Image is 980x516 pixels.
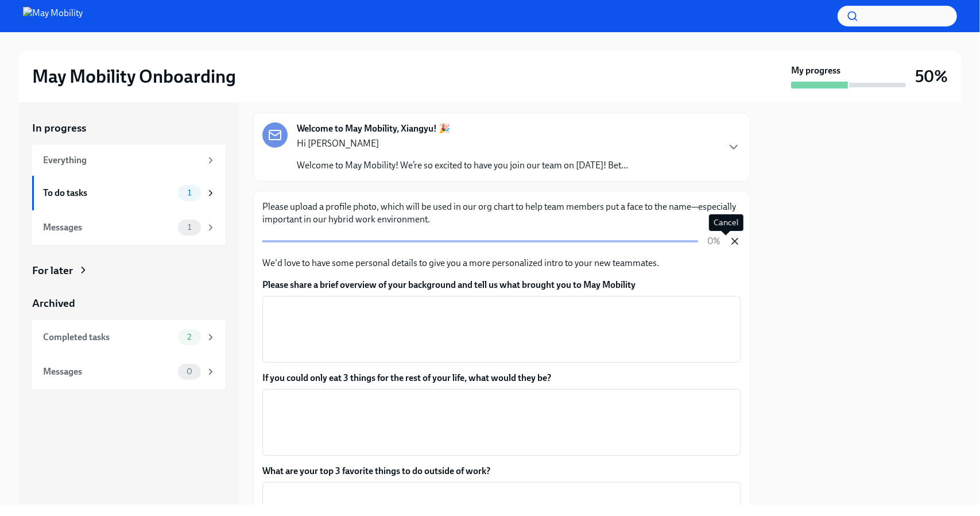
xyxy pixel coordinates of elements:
[791,64,840,77] strong: My progress
[43,154,201,167] div: Everything
[180,333,198,341] span: 2
[32,355,225,389] a: Messages0
[181,223,198,232] span: 1
[262,372,741,384] label: If you could only eat 3 things for the rest of your life, what would they be?
[23,7,83,25] img: May Mobility
[32,296,225,311] a: Archived
[32,320,225,355] a: Completed tasks2
[262,257,741,269] p: We'd love to have some personal details to give you a more personalized intro to your new teammates.
[32,263,225,278] a: For later
[297,159,628,172] p: Welcome to May Mobility! We’re so excited to have you join our team on [DATE]! Bet...
[32,121,225,136] a: In progress
[32,65,236,88] h2: May Mobility Onboarding
[32,263,73,278] div: For later
[180,367,199,376] span: 0
[262,465,741,478] label: What are your top 3 favorite things to do outside of work?
[32,176,225,210] a: To do tasks1
[297,137,628,150] p: Hi [PERSON_NAME]
[262,201,741,226] p: Please upload a profile photo, which will be used in our org chart to help team members put a fac...
[915,66,948,87] h3: 50%
[43,187,173,199] div: To do tasks
[43,365,173,378] div: Messages
[181,188,198,197] span: 1
[297,122,450,135] strong: Welcome to May Mobility, Xiangyu! 🎉
[43,221,173,234] div: Messages
[32,210,225,245] a: Messages1
[32,145,225,176] a: Everything
[707,235,720,248] p: 0%
[262,279,741,291] label: Please share a brief overview of your background and tell us what brought you to May Mobility
[43,331,173,344] div: Completed tasks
